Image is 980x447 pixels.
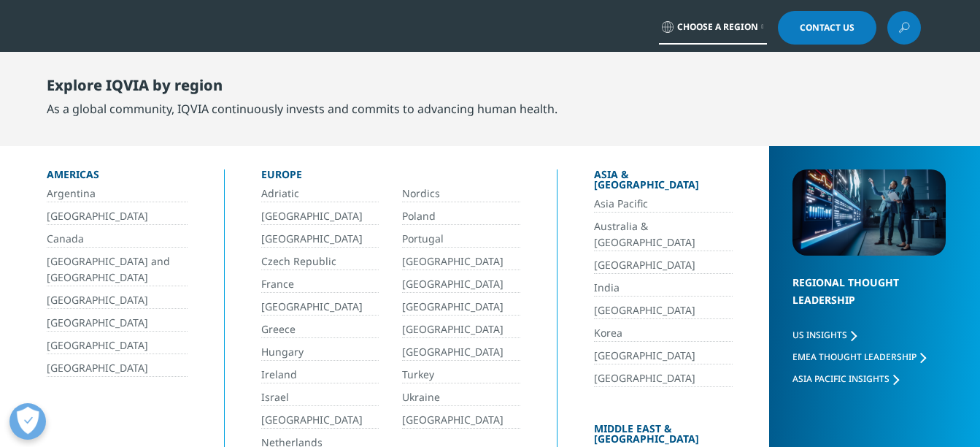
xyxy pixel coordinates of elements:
div: Asia & [GEOGRAPHIC_DATA] [594,169,733,196]
a: Korea [594,325,733,342]
span: EMEA Thought Leadership [792,351,917,363]
a: Australia & [GEOGRAPHIC_DATA] [594,218,733,251]
span: US Insights [792,329,847,341]
div: Europe [261,169,520,186]
a: [GEOGRAPHIC_DATA] [261,231,379,248]
a: Asia Pacific [594,196,733,213]
a: Czech Republic [261,253,379,270]
a: Argentina [47,186,188,202]
a: US Insights [792,329,857,341]
a: [GEOGRAPHIC_DATA] [594,370,733,387]
a: Canada [47,231,188,248]
a: [GEOGRAPHIC_DATA] [402,321,520,338]
a: [GEOGRAPHIC_DATA] [402,344,520,361]
a: [GEOGRAPHIC_DATA] [47,337,188,354]
a: [GEOGRAPHIC_DATA] [261,412,379,429]
a: Nordics [402,186,520,202]
a: Adriatic [261,186,379,202]
a: [GEOGRAPHIC_DATA] [47,208,188,225]
a: Hungary [261,344,379,361]
a: Poland [402,208,520,225]
a: [GEOGRAPHIC_DATA] [402,253,520,270]
a: France [261,276,379,293]
a: [GEOGRAPHIC_DATA] [47,315,188,332]
a: [GEOGRAPHIC_DATA] [594,257,733,274]
a: [GEOGRAPHIC_DATA] and [GEOGRAPHIC_DATA] [47,253,188,286]
a: Asia Pacific Insights [792,372,899,385]
a: [GEOGRAPHIC_DATA] [261,299,379,316]
a: [GEOGRAPHIC_DATA] [402,299,520,316]
a: Greece [261,321,379,338]
a: Turkey [402,367,520,383]
div: As a global community, IQVIA continuously invests and commits to advancing human health. [47,100,557,118]
div: Americas [47,169,188,186]
a: [GEOGRAPHIC_DATA] [47,360,188,377]
a: Portugal [402,231,520,248]
a: Ukraine [402,389,520,406]
a: [GEOGRAPHIC_DATA] [594,302,733,319]
a: India [594,280,733,297]
a: [GEOGRAPHIC_DATA] [402,412,520,429]
a: EMEA Thought Leadership [792,351,926,363]
nav: Primary [182,51,921,120]
a: [GEOGRAPHIC_DATA] [261,208,379,225]
div: Regional Thought Leadership [792,274,946,327]
a: [GEOGRAPHIC_DATA] [47,292,188,309]
div: Explore IQVIA by region [47,77,557,100]
img: 2093_analyzing-data-using-big-screen-display-and-laptop.png [792,169,946,256]
a: Contact Us [778,11,876,45]
a: [GEOGRAPHIC_DATA] [594,348,733,364]
span: Contact Us [800,23,854,32]
a: Ireland [261,367,379,383]
a: [GEOGRAPHIC_DATA] [402,276,520,293]
span: Choose a Region [677,21,758,33]
span: Asia Pacific Insights [792,372,890,385]
button: Abrir preferencias [9,403,46,440]
a: Israel [261,389,379,406]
